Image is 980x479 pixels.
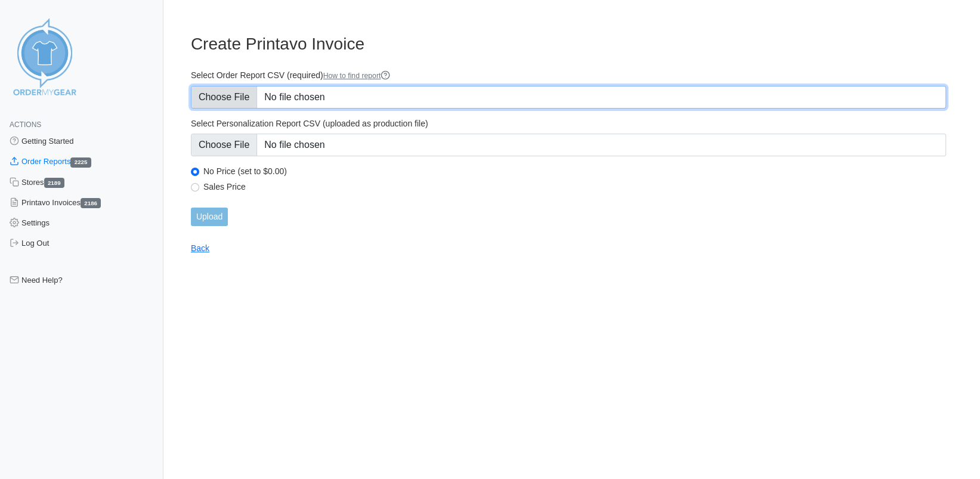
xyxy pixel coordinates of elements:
h3: Create Printavo Invoice [191,34,946,54]
a: Back [191,243,209,253]
label: No Price (set to $0.00) [203,166,946,177]
label: Sales Price [203,181,946,192]
span: Actions [10,120,41,129]
label: Select Order Report CSV (required) [191,70,946,81]
input: Upload [191,208,228,226]
span: 2225 [70,157,91,168]
span: 2186 [81,198,101,208]
label: Select Personalization Report CSV (uploaded as production file) [191,118,946,129]
span: 2189 [44,178,64,188]
a: How to find report [323,72,391,80]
